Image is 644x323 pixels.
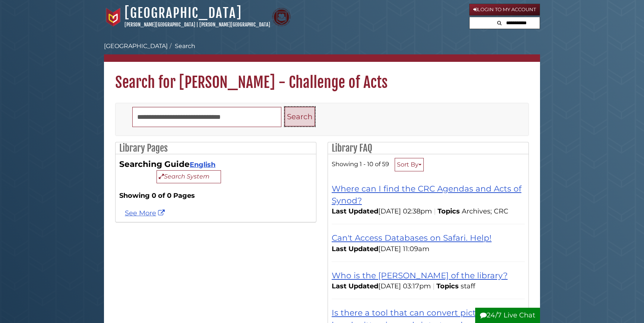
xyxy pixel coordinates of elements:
span: | [196,22,198,28]
ul: Topics [462,207,510,215]
a: [GEOGRAPHIC_DATA] [124,5,242,21]
nav: breadcrumb [104,42,540,62]
a: Who is the [PERSON_NAME] of the library? [332,270,508,280]
span: Last Updated [332,282,378,290]
a: [PERSON_NAME][GEOGRAPHIC_DATA] [124,22,195,28]
span: [DATE] 11:09am [332,245,429,253]
span: [DATE] 03:17pm [332,282,431,290]
button: 24/7 Live Chat [475,308,540,323]
img: Calvin University [104,8,123,26]
a: Login to My Account [469,4,540,16]
span: Topics [438,207,460,215]
span: | [431,282,436,290]
button: Search [285,107,315,127]
li: staff [461,281,477,291]
button: Search System [157,170,221,183]
li: CRC [494,206,510,216]
span: Last Updated [332,245,378,253]
span: Last Updated [332,207,378,215]
span: Showing 1 - 10 of 59 [332,160,389,168]
h1: Search for [PERSON_NAME] - Challenge of Acts [104,62,540,92]
button: Sort By [395,158,424,171]
div: Searching Guide [119,158,312,183]
a: [GEOGRAPHIC_DATA] [104,42,168,50]
a: Can't Access Databases on Safari. Help! [332,233,492,243]
li: Archives; [462,206,494,216]
a: [PERSON_NAME][GEOGRAPHIC_DATA] [199,22,270,28]
a: English [190,161,215,169]
i: Search [497,20,502,25]
strong: Showing 0 of 0 Pages [119,191,312,201]
a: Where can I find the CRC Agendas and Acts of Synod? [332,184,521,205]
h2: Library FAQ [328,142,528,154]
img: Calvin Theological Seminary [272,8,291,26]
span: [DATE] 02:38pm [332,207,432,215]
span: | [432,207,438,215]
span: Topics [436,282,459,290]
li: Search [168,42,195,51]
h2: Library Pages [116,142,316,154]
a: See more N. T. Wright - Challenge of Acts results [125,209,167,217]
ul: Topics [461,282,477,290]
button: Search [495,17,504,27]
